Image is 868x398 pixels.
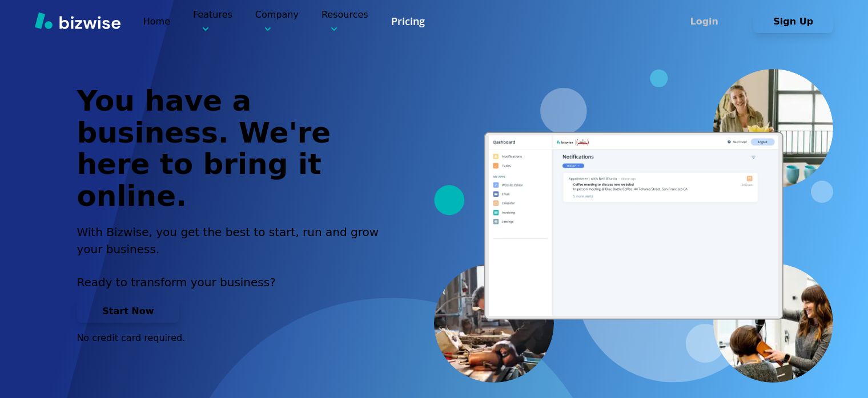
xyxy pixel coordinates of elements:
p: Resources [322,8,368,35]
p: Company [255,8,299,35]
button: Login [664,10,744,33]
img: Bizwise Logo [35,12,120,29]
button: Start Now [77,300,179,323]
a: Home [143,16,170,27]
p: No credit card required. [77,332,392,344]
a: Start Now [77,306,179,316]
a: Login [664,16,753,27]
p: Features [193,8,232,35]
p: Ready to transform your business? [77,274,392,291]
h1: You have a business. We're here to bring it online. [77,86,392,212]
a: Pricing [391,14,425,29]
a: Sign Up [753,16,833,27]
h2: With Bizwise, you get the best to start, run and grow your business. [77,224,392,258]
button: Sign Up [753,10,833,33]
